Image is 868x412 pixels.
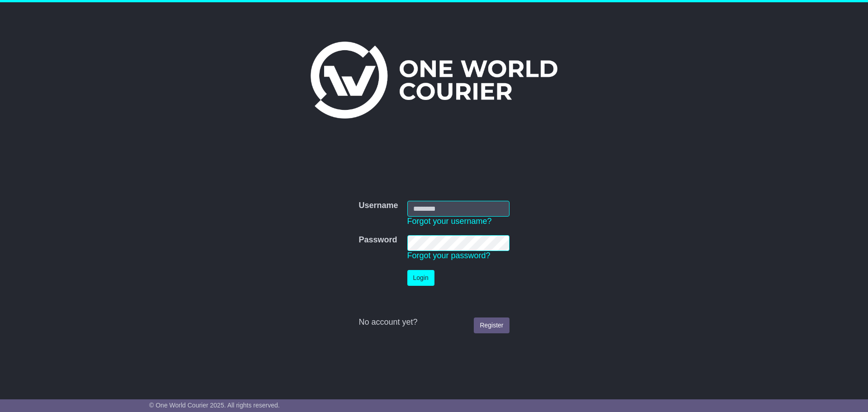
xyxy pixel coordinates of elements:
button: Login [407,270,434,286]
label: Password [359,235,397,245]
a: Forgot your password? [407,251,491,260]
div: No account yet? [359,317,509,327]
img: One World [311,42,557,118]
a: Forgot your username? [407,217,492,226]
span: © One World Courier 2025. All rights reserved. [149,402,280,409]
label: Username [359,201,398,211]
a: Register [474,317,509,333]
